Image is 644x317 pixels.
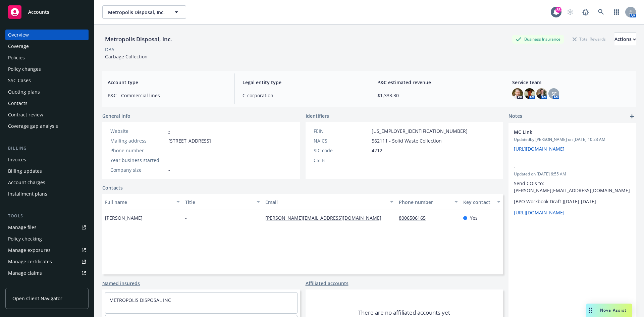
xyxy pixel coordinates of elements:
div: Key contact [463,199,493,206]
div: Manage claims [8,268,42,278]
a: Policy changes [5,64,89,74]
span: Legal entity type [243,79,361,86]
a: Quoting plans [5,87,89,97]
a: Affiliated accounts [306,280,348,287]
a: Contract review [5,109,89,120]
a: add [628,112,636,120]
span: - [168,166,170,173]
div: Metropolis Disposal, Inc. [102,35,175,44]
div: Actions [614,33,636,46]
span: MC Link [514,128,613,136]
span: 4212 [372,147,382,154]
div: FEIN [314,127,369,135]
div: Policy checking [8,233,42,244]
button: Title [182,194,263,210]
div: Invoices [8,154,26,165]
a: Manage certificates [5,256,89,267]
div: Contacts [8,98,28,109]
button: Email [263,194,396,210]
a: Accounts [5,3,89,21]
img: photo [524,88,535,99]
div: Manage certificates [8,256,52,267]
div: Installment plans [8,189,47,199]
span: Yes [470,214,478,221]
div: Year business started [110,157,166,164]
div: Tools [5,213,89,219]
span: Open Client Navigator [12,295,62,302]
span: - [168,157,170,164]
a: SSC Cases [5,75,89,86]
img: photo [536,88,547,99]
span: P&C estimated revenue [377,79,496,86]
div: Email [265,199,386,206]
a: [URL][DOMAIN_NAME] [514,209,565,216]
a: Named insureds [102,280,140,287]
button: Phone number [396,194,460,210]
span: C-corporation [243,92,361,99]
a: 8006506165 [399,215,431,221]
a: Policy checking [5,233,89,244]
span: P&C - Commercial lines [108,92,226,99]
div: CSLB [314,157,369,164]
a: Coverage gap analysis [5,121,89,131]
span: Notes [508,112,522,120]
div: Account charges [8,177,45,188]
span: General info [102,112,130,119]
div: Manage exposures [8,245,51,256]
div: Company size [110,166,166,173]
a: - [168,128,170,134]
span: There are no affiliated accounts yet [358,309,450,317]
div: Manage BORs [8,279,40,290]
span: Metropolis Disposal, Inc. [108,9,166,16]
p: [BPO Workbook Draft ][DATE]-[DATE] [514,198,631,205]
span: $1,333.30 [377,92,496,99]
span: [STREET_ADDRESS] [168,137,211,144]
span: - [168,147,170,154]
div: Phone number [399,199,450,206]
span: [US_EMPLOYER_IDENTIFICATION_NUMBER] [372,127,468,135]
div: MC LinkUpdatedby [PERSON_NAME] on [DATE] 10:23 AM[URL][DOMAIN_NAME] [508,123,636,158]
span: - [372,157,373,164]
a: Manage files [5,222,89,233]
button: Full name [102,194,182,210]
span: Updated by [PERSON_NAME] on [DATE] 10:23 AM [514,137,631,143]
button: Nova Assist [586,304,632,317]
span: - [185,214,187,221]
div: Business Insurance [512,35,564,43]
div: Policies [8,52,25,63]
div: NAICS [314,137,369,144]
div: Policy changes [8,64,41,74]
span: Account type [108,79,226,86]
div: Coverage gap analysis [8,121,58,131]
a: Search [594,5,608,19]
a: Coverage [5,41,89,52]
span: Identifiers [306,112,329,119]
div: Title [185,199,253,206]
div: Full name [105,199,172,206]
a: Contacts [5,98,89,109]
p: Send COIs to: [PERSON_NAME][EMAIL_ADDRESS][DOMAIN_NAME] [514,180,631,194]
div: SIC code [314,147,369,154]
div: Billing [5,145,89,152]
div: 85 [555,7,561,13]
div: Billing updates [8,166,42,176]
button: Metropolis Disposal, Inc. [102,5,186,19]
div: Coverage [8,41,29,52]
span: 562111 - Solid Waste Collection [372,137,442,144]
img: photo [512,88,523,99]
div: Phone number [110,147,166,154]
span: Accounts [28,9,49,15]
a: Manage exposures [5,245,89,256]
a: Start snowing [563,5,577,19]
a: Account charges [5,177,89,188]
a: Policies [5,52,89,63]
span: Nova Assist [600,307,627,313]
div: Drag to move [586,304,595,317]
a: Contacts [102,184,123,191]
div: Total Rewards [569,35,609,43]
div: Manage files [8,222,37,233]
span: SF [551,90,556,97]
div: Contract review [8,109,43,120]
div: SSC Cases [8,75,31,86]
a: Manage claims [5,268,89,278]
